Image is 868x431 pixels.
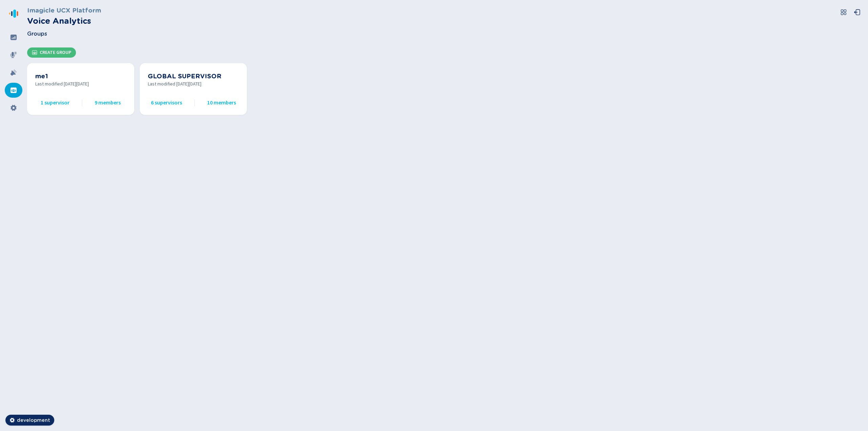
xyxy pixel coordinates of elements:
span: 6 supervisors [151,99,182,107]
div: Settings [5,100,22,115]
svg: groups [32,50,37,55]
span: 9 members [95,99,121,107]
span: 1 supervisor [41,99,70,107]
svg: alarm-filled [10,69,17,76]
h3: GLOBAL SUPERVISOR [148,71,239,81]
h2: Voice Analytics [27,15,101,27]
div: Recordings [5,47,22,62]
span: 10 members [207,99,236,107]
svg: box-arrow-left [854,9,861,16]
div: Dashboard [5,30,22,45]
svg: mic-fill [10,52,17,58]
span: Create Group [40,50,71,55]
div: Alarms [5,65,22,80]
span: Last modified [DATE][DATE] [35,81,126,88]
button: development [5,415,54,426]
span: Groups [27,30,47,38]
h3: me1 [35,71,126,81]
svg: dashboard-filled [10,34,17,41]
h3: Imagicle UCX Platform [27,5,101,15]
button: Create Group [27,47,76,58]
span: Last modified [DATE][DATE] [148,81,239,88]
div: Groups [5,83,22,98]
span: development [17,417,50,424]
svg: groups-filled [10,87,17,94]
